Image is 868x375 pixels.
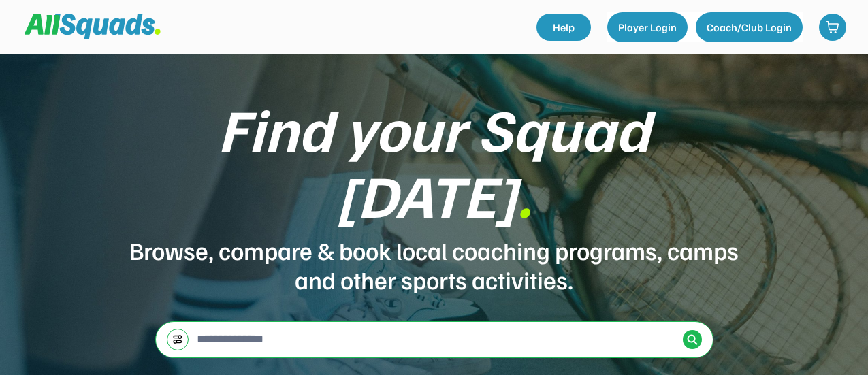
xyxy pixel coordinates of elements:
button: Coach/Club Login [696,12,803,42]
font: . [517,157,532,231]
a: Help [536,14,591,41]
img: Squad%20Logo.svg [25,14,161,39]
div: Find your Squad [DATE] [128,95,741,227]
img: shopping-cart-01%20%281%29.svg [826,20,839,34]
img: settings-03.svg [172,334,183,344]
button: Player Login [607,12,688,42]
img: Icon%20%2838%29.svg [687,334,698,345]
div: Browse, compare & book local coaching programs, camps and other sports activities. [128,235,741,294]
